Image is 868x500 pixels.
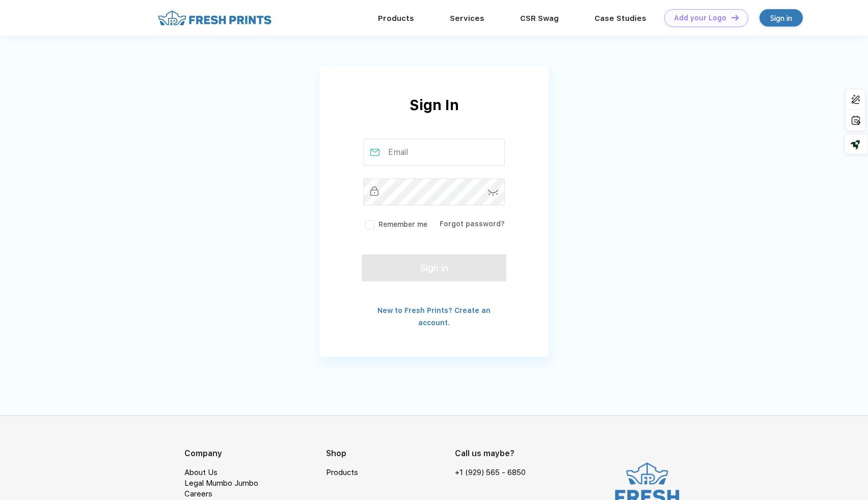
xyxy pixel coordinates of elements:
img: email_active.svg [370,149,379,156]
a: Products [326,468,358,477]
div: Company [184,448,326,460]
img: password_inactive.svg [370,187,378,196]
div: Sign In [319,94,549,139]
a: Careers [184,489,212,498]
a: Forgot password? [440,220,505,228]
div: Shop [326,448,455,460]
a: Sign in [759,9,803,27]
img: password-icon.svg [488,190,499,196]
button: Sign in [362,254,506,281]
input: Email [363,139,505,166]
a: About Us [184,468,218,477]
div: Call us maybe? [455,448,532,460]
a: +1 (929) 565 - 6850 [455,467,526,478]
label: Remember me [363,219,427,230]
img: DT [731,15,739,20]
a: Legal Mumbo Jumbo [184,479,258,488]
a: New to Fresh Prints? Create an account. [377,306,491,327]
div: Add your Logo [674,14,726,22]
div: Sign in [770,12,792,24]
img: fo%20logo%202.webp [155,9,275,27]
a: Products [378,14,414,23]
